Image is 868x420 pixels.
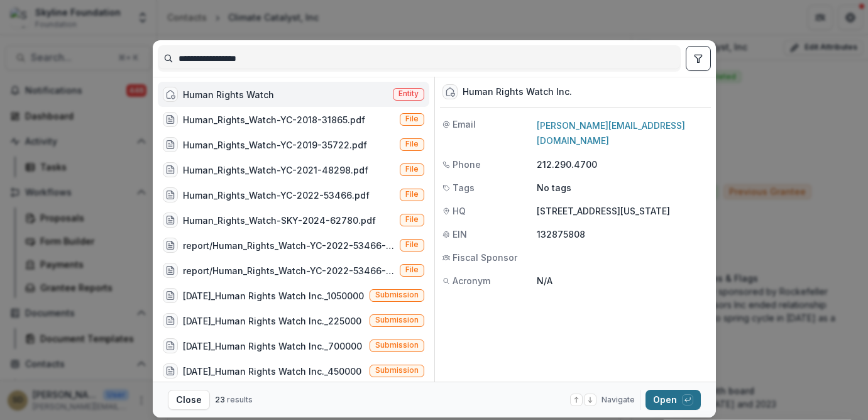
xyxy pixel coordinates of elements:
[405,140,419,148] span: File
[168,390,210,410] button: Close
[183,113,365,126] div: Human_Rights_Watch-YC-2018-31865.pdf
[375,290,419,299] span: Submission
[227,395,253,404] span: results
[405,265,419,274] span: File
[375,341,419,350] span: Submission
[405,215,419,224] span: File
[405,165,419,174] span: File
[537,204,708,218] p: [STREET_ADDRESS][US_STATE]
[183,340,362,353] div: [DATE]_Human Rights Watch Inc._700000
[375,366,419,375] span: Submission
[453,204,466,218] span: HQ
[183,289,364,302] div: [DATE]_Human Rights Watch Inc._1050000
[183,365,361,378] div: [DATE]_Human Rights Watch Inc._450000
[183,239,395,252] div: report/Human_Rights_Watch-YC-2022-53466-Grant_Report.pdf
[453,251,517,264] span: Fiscal Sponsor
[537,120,685,146] a: [PERSON_NAME][EMAIL_ADDRESS][DOMAIN_NAME]
[453,118,476,131] span: Email
[183,88,274,101] div: Human Rights Watch
[215,395,225,404] span: 23
[537,228,708,241] p: 132875808
[183,138,367,152] div: Human_Rights_Watch-YC-2019-35722.pdf
[375,316,419,324] span: Submission
[405,240,419,249] span: File
[537,158,708,171] p: 212.290.4700
[537,274,708,287] p: N/A
[183,264,395,277] div: report/Human_Rights_Watch-YC-2022-53466-Grant_Report.pdf
[183,214,376,227] div: Human_Rights_Watch-SKY-2024-62780.pdf
[453,228,467,241] span: EIN
[405,114,419,123] span: File
[537,181,571,194] p: No tags
[398,89,419,98] span: Entity
[453,181,475,194] span: Tags
[183,314,361,328] div: [DATE]_Human Rights Watch Inc._225000
[183,163,368,177] div: Human_Rights_Watch-YC-2021-48298.pdf
[453,158,481,171] span: Phone
[405,190,419,199] span: File
[602,394,635,406] span: Navigate
[686,46,711,71] button: toggle filters
[463,87,572,97] div: Human Rights Watch Inc.
[453,274,490,287] span: Acronym
[646,390,701,410] button: Open
[183,189,370,202] div: Human_Rights_Watch-YC-2022-53466.pdf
